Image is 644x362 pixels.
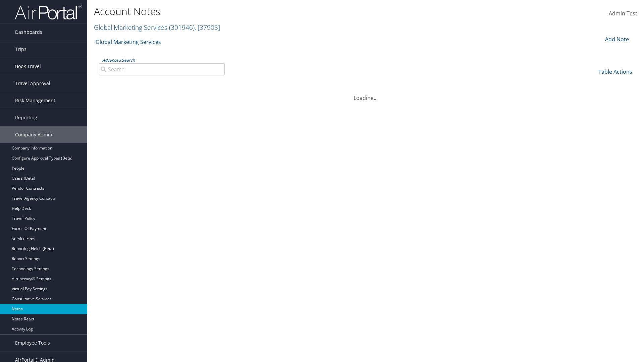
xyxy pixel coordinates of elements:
a: Global Marketing Services [94,23,220,32]
h1: Account Notes [94,4,456,18]
span: Trips [15,41,26,58]
a: Admin Test [609,3,637,24]
span: Book Travel [15,58,41,75]
div: Loading... [94,86,637,102]
div: Add Note [600,35,632,43]
a: Advanced Search [102,57,135,63]
span: Employee Tools [15,335,50,351]
span: Admin Test [609,10,637,17]
span: Company Admin [15,126,52,143]
span: , [ 37903 ] [195,23,220,32]
input: Advanced Search [99,63,225,75]
span: Travel Approval [15,75,50,92]
a: Table Actions [598,68,632,75]
span: ( 301946 ) [169,23,195,32]
a: Global Marketing Services [96,35,161,49]
span: Dashboards [15,24,42,41]
img: airportal-logo.png [15,4,82,20]
span: Reporting [15,109,37,126]
span: Risk Management [15,92,55,109]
